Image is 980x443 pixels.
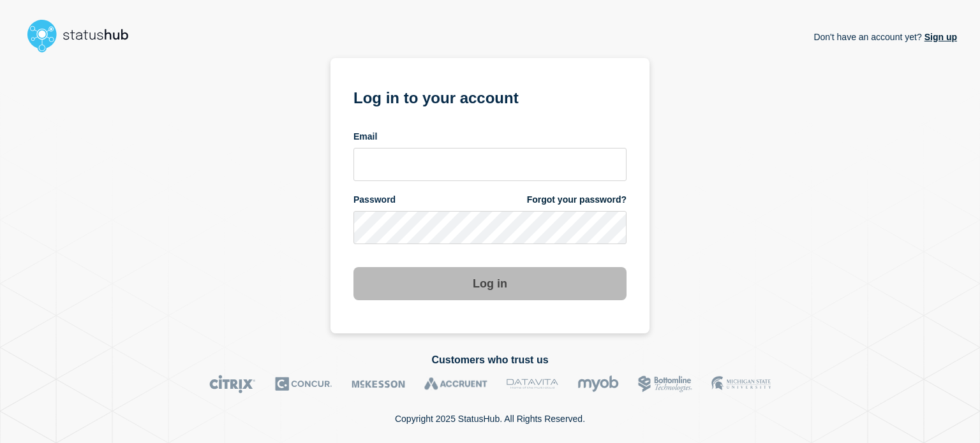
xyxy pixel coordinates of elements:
img: DataVita logo [507,375,558,393]
span: Email [353,131,377,143]
h1: Log in to your account [353,85,627,108]
span: Password [353,194,396,206]
img: Citrix logo [209,375,256,393]
a: Sign up [922,32,957,42]
button: Log in [353,267,627,300]
input: password input [353,211,627,244]
p: Don't have an account yet? [813,22,957,52]
a: Forgot your password? [527,194,627,206]
img: StatusHub logo [23,15,144,56]
img: Accruent logo [424,375,487,393]
img: Bottomline logo [638,375,692,393]
h2: Customers who trust us [23,354,957,366]
img: McKesson logo [352,375,405,393]
img: Concur logo [275,375,332,393]
input: email input [353,148,627,181]
img: myob logo [577,375,619,393]
img: MSU logo [711,375,771,393]
p: Copyright 2025 StatusHub. All Rights Reserved. [395,414,585,424]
